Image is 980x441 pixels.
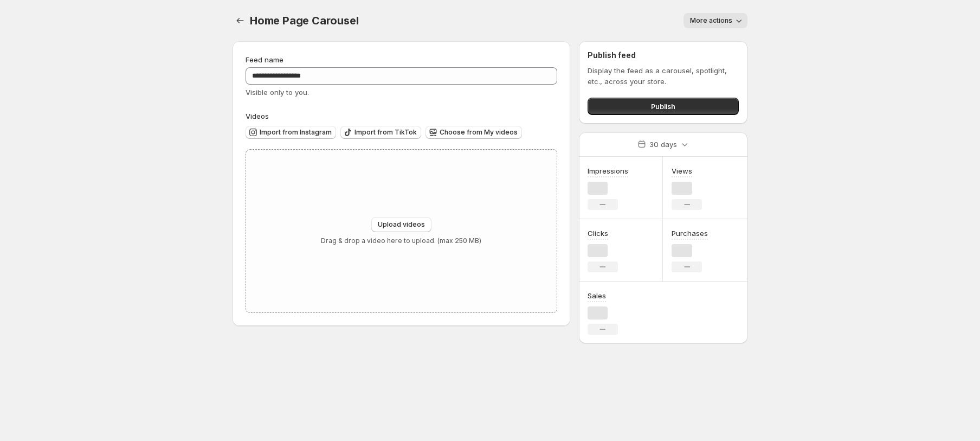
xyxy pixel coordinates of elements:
h3: Sales [588,290,606,301]
h3: Views [672,165,692,176]
button: Settings [233,13,248,28]
h3: Clicks [588,228,608,239]
span: More actions [690,16,732,25]
p: 30 days [649,139,677,150]
span: Choose from My videos [440,128,518,137]
span: Publish [651,101,675,112]
button: Import from TikTok [340,126,421,139]
button: Choose from My videos [425,126,522,139]
h3: Impressions [588,165,628,176]
button: Upload videos [371,217,431,232]
button: Import from Instagram [246,126,336,139]
button: Publish [588,98,739,115]
h2: Publish feed [588,50,739,61]
p: Display the feed as a carousel, spotlight, etc., across your store. [588,65,739,87]
span: Visible only to you. [246,88,309,97]
span: Videos [246,112,269,120]
span: Feed name [246,55,283,64]
p: Drag & drop a video here to upload. (max 250 MB) [321,237,481,245]
span: Import from Instagram [260,128,332,137]
span: Home Page Carousel [250,14,358,27]
h3: Purchases [672,228,708,239]
button: More actions [684,13,747,28]
span: Upload videos [378,220,425,229]
span: Import from TikTok [354,128,417,137]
